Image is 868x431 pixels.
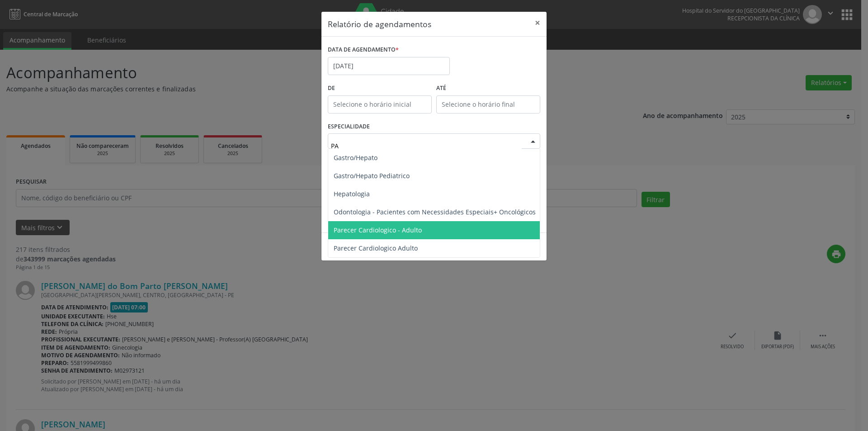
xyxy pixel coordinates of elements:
[334,153,377,162] span: Gastro/Hepato
[328,120,370,134] label: ESPECIALIDADE
[334,171,410,180] span: Gastro/Hepato Pediatrico
[436,95,540,114] input: Selecione o horário final
[334,189,370,198] span: Hepatologia
[328,18,431,30] h5: Relatório de agendamentos
[436,81,540,95] label: ATÉ
[331,137,522,155] input: Seleciona uma especialidade
[328,95,432,114] input: Selecione o horário inicial
[334,244,418,252] span: Parecer Cardiologico Adulto
[328,43,399,57] label: DATA DE AGENDAMENTO
[328,81,432,95] label: De
[528,12,547,34] button: Close
[328,57,450,75] input: Selecione uma data ou intervalo
[334,208,536,216] span: Odontologia - Pacientes com Necessidades Especiais+ Oncológicos
[334,226,422,234] span: Parecer Cardiologico - Adulto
